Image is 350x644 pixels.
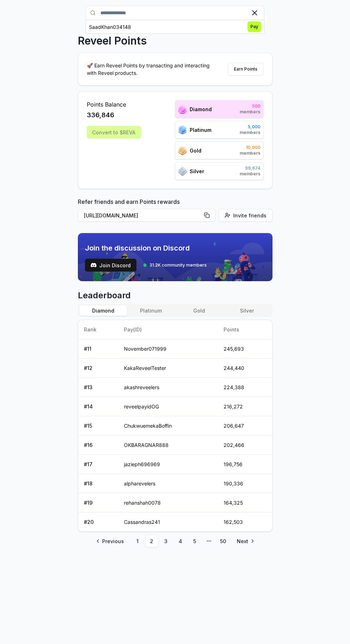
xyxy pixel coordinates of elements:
[78,34,147,47] p: Reveel Points
[223,305,271,316] button: Silver
[118,455,218,474] td: jazieph696969
[78,416,119,436] td: # 15
[240,145,260,150] span: 10,000
[87,100,141,109] span: Points Balance
[85,259,136,272] button: Join Discord
[86,20,264,33] button: SaadKhan034148Pay
[218,320,272,339] th: Points
[78,455,119,474] td: # 17
[99,262,131,269] span: Join Discord
[178,105,187,114] img: ranks_icon
[118,474,218,493] td: alpharevelers
[78,197,272,225] div: Refer friends and earn Points rewards
[218,339,272,359] td: 245,693
[78,378,119,397] td: # 13
[218,397,272,416] td: 216,272
[118,339,218,359] td: November071999
[247,21,261,32] span: Pay
[118,436,218,455] td: OKBARAGNAR888
[78,339,119,359] td: # 11
[218,512,272,532] td: 162,503
[78,493,119,512] td: # 19
[87,62,215,77] p: 🚀 Earn Reveel Points by transacting and interacting with Reveel products.
[240,130,260,135] span: members
[240,165,260,171] span: 99,674
[118,378,218,397] td: akashreveelers
[78,436,119,455] td: # 16
[233,212,266,219] span: Invite friends
[219,209,272,222] button: Invite friends
[79,305,127,316] button: Diamond
[240,109,260,115] span: members
[237,537,248,545] span: Next
[78,397,119,416] td: # 14
[190,105,212,113] span: Diamond
[178,166,187,176] img: ranks_icon
[240,103,260,109] span: 500
[89,23,131,31] div: SaadKhan034148
[78,290,272,301] span: Leaderboard
[188,535,201,547] a: 5
[240,124,260,130] span: 5,000
[78,474,119,493] td: # 18
[118,512,218,532] td: Cassandras241
[85,259,136,272] a: testJoin Discord
[145,535,158,547] a: 2
[190,168,204,175] span: Silver
[190,147,201,154] span: Gold
[131,535,144,547] a: 1
[91,262,96,268] img: test
[118,320,218,339] th: Pay(ID)
[78,535,272,547] nav: pagination
[149,262,207,268] span: 31.2K community members
[178,146,187,155] img: ranks_icon
[240,150,260,156] span: members
[218,436,272,455] td: 202,466
[218,359,272,378] td: 244,440
[218,416,272,436] td: 206,647
[160,535,172,547] a: 3
[78,512,119,532] td: # 20
[78,233,272,281] img: discord_banner
[78,359,119,378] td: # 12
[174,535,187,547] a: 4
[228,63,264,76] button: Earn Points
[178,125,187,134] img: ranks_icon
[190,126,211,134] span: Platinum
[218,493,272,512] td: 164,325
[118,416,218,436] td: ChukwuemekaBoffin
[87,110,114,120] span: 336,846
[102,537,124,545] span: Previous
[118,493,218,512] td: rehanshah0078
[218,455,272,474] td: 196,756
[175,305,223,316] button: Gold
[118,359,218,378] td: KakaReveelTester
[78,320,119,339] th: Rank
[240,171,260,177] span: members
[218,474,272,493] td: 190,336
[85,243,207,253] span: Join the discussion on Discord
[78,209,216,222] button: [URL][DOMAIN_NAME]
[231,535,259,547] a: Go to next page
[118,397,218,416] td: reveelpayidOG
[127,305,175,316] button: Platinum
[91,535,130,547] a: Go to previous page
[218,378,272,397] td: 224,388
[217,535,230,547] a: 50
